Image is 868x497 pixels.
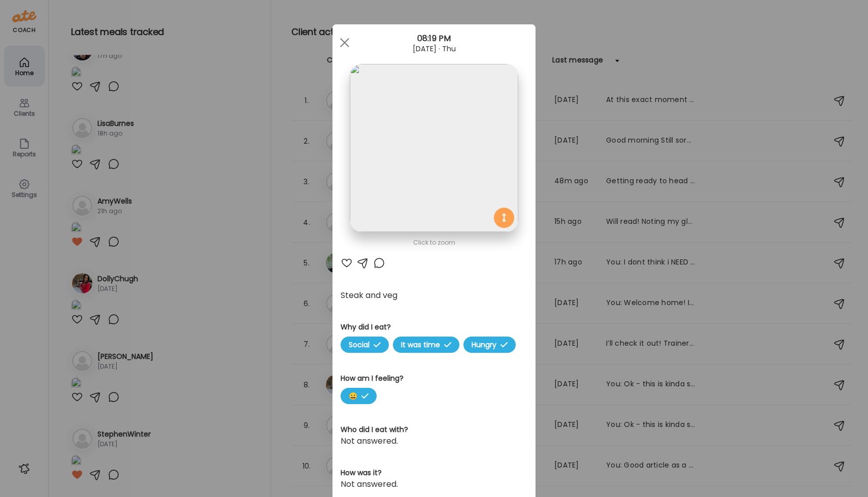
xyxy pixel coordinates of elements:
h3: Why did I eat? [341,322,527,333]
div: 08:19 PM [332,32,536,45]
img: images%2F1qYfsqsWO6WAqm9xosSfiY0Hazg1%2FxTdKU6kIJm8RzTJvZXMX%2FsH2rwXwnLZATIfKsZaZj_1080 [350,64,518,232]
div: Not answered. [341,478,527,490]
div: Click to zoom [341,237,527,249]
span: 😀 [341,388,377,404]
h3: Who did I eat with? [341,424,527,435]
h3: How was it? [341,468,527,478]
div: [DATE] · Thu [332,45,536,53]
span: Social [341,337,389,353]
span: Hungry [463,337,516,353]
div: Not answered. [341,435,527,447]
div: Steak and veg [341,289,527,302]
h3: How am I feeling? [341,373,527,384]
span: It was time [393,337,459,353]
